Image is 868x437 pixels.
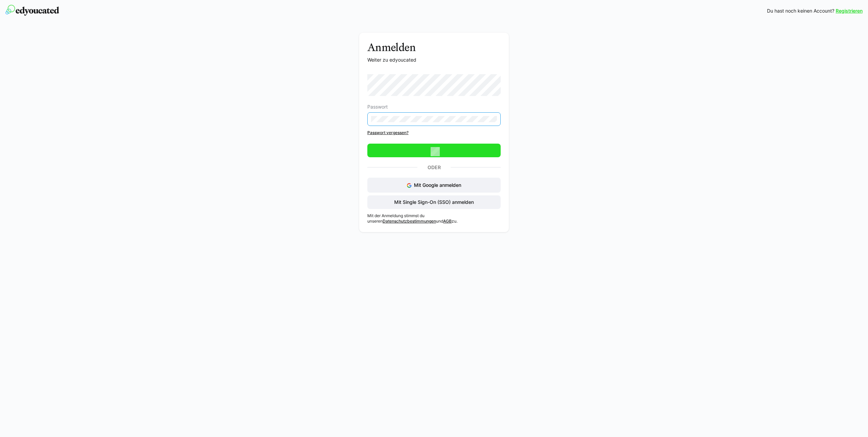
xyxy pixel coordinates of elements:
img: edyoucated [5,5,59,16]
span: Mit Single Sign-On (SSO) anmelden [393,199,475,206]
p: Oder [417,163,451,172]
a: Datenschutzbestimmungen [383,218,436,224]
a: AGB [443,218,452,224]
span: Du hast noch keinen Account? [767,7,834,14]
button: Mit Single Sign-On (SSO) anmelden [367,195,501,209]
h3: Anmelden [367,41,501,54]
p: Weiter zu edyoucated [367,56,501,63]
a: Passwort vergessen? [367,130,501,135]
button: Mit Google anmelden [367,178,501,193]
span: Passwort [367,104,388,110]
span: Mit Google anmelden [414,182,461,188]
p: Mit der Anmeldung stimmst du unseren und zu. [367,213,501,224]
a: Registrieren [836,7,863,14]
